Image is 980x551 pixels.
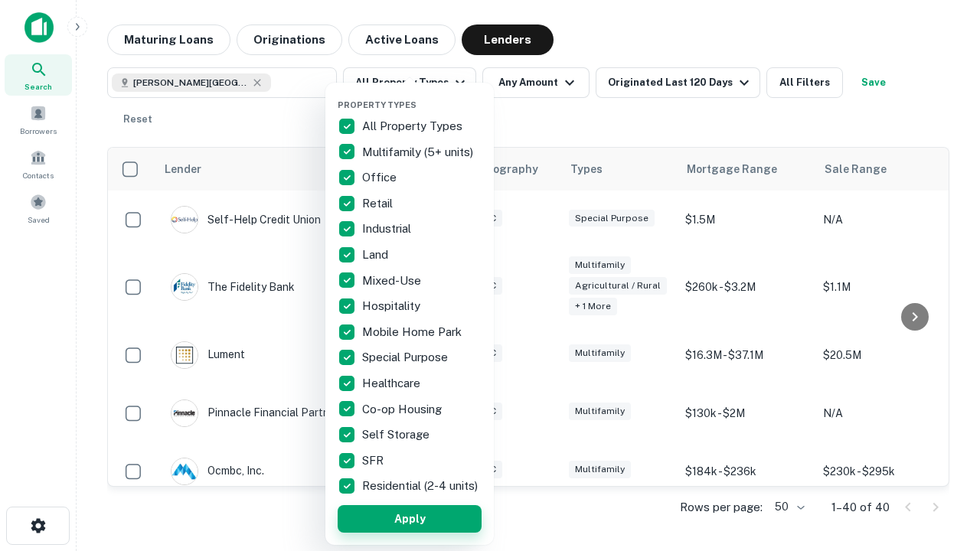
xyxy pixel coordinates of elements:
[362,374,423,393] p: Healthcare
[362,323,465,341] p: Mobile Home Park
[362,220,414,238] p: Industrial
[362,117,465,135] p: All Property Types
[362,477,481,495] p: Residential (2-4 units)
[362,272,424,290] p: Mixed-Use
[362,452,387,470] p: SFR
[362,143,476,161] p: Multifamily (5+ units)
[362,400,445,419] p: Co-op Housing
[362,246,391,264] p: Land
[903,429,980,502] iframe: Chat Widget
[362,194,396,213] p: Retail
[338,505,482,533] button: Apply
[362,425,433,444] p: Self Storage
[362,297,423,315] p: Hospitality
[338,100,416,109] span: Property Types
[362,348,451,367] p: Special Purpose
[362,168,400,187] p: Office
